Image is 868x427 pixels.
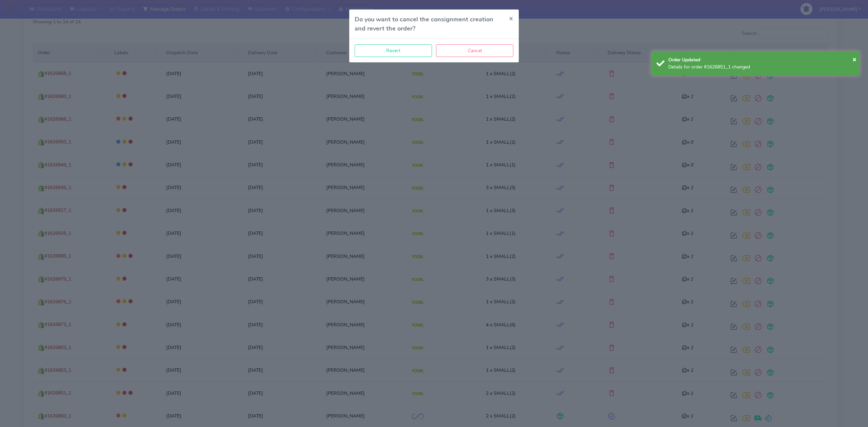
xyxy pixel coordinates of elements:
[436,44,513,57] button: Cancel
[355,15,504,33] h4: Do you want to cancel the consignment creation and revert the order?
[852,55,856,64] span: ×
[509,14,513,23] span: ×
[668,63,854,70] div: Details for order #1626851_1 changed
[852,54,856,64] button: Close
[668,56,854,63] div: Order Updated
[355,44,432,57] button: Revert
[504,9,519,27] button: Close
